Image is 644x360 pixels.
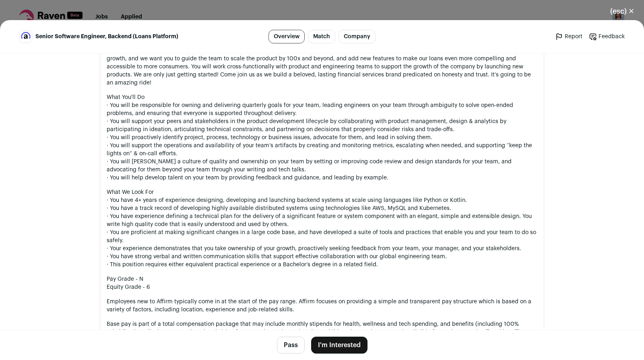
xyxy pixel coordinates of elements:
[311,337,367,354] button: I'm Interested
[107,47,537,87] p: We are looking for a Senior Software Engineer for the Loans Platform team, which is responsible f...
[277,337,305,354] button: Pass
[107,320,537,344] p: Base pay is part of a total compensation package that may include monthly stipends for health, we...
[20,31,32,43] img: b8aebdd1f910e78187220eb90cc21d50074b3a99d53b240b52f0c4a299e1e609.jpg
[107,298,537,314] p: Employees new to Affirm typically come in at the start of the pay range. Affirm focuses on provid...
[107,188,537,269] p: What We Look For · You have 4+ years of experience designing, developing and launching backend sy...
[555,33,582,41] a: Report
[339,30,376,43] a: Company
[589,33,625,41] a: Feedback
[35,33,178,41] span: Senior Software Engineer, Backend (Loans Platform)
[601,2,644,20] button: Close modal
[308,30,335,43] a: Match
[107,275,537,291] p: Pay Grade - N Equity Grade - 6
[107,93,537,182] p: What You'll Do · You will be responsible for owning and delivering quarterly goals for your team,...
[268,30,305,43] a: Overview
